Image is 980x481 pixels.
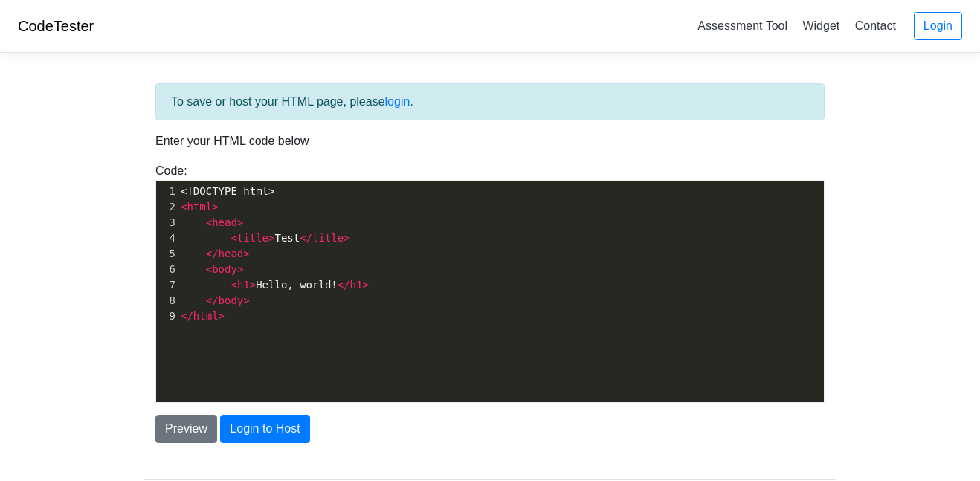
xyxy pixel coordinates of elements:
[300,232,312,244] span: </
[237,232,268,244] span: title
[144,162,836,403] div: Code:
[193,310,219,322] span: html
[181,279,369,291] span: Hello, world!
[914,12,962,40] a: Login
[156,277,178,293] div: 7
[156,262,178,277] div: 6
[219,310,225,322] span: >
[155,415,217,443] button: Preview
[243,294,249,306] span: >
[237,263,243,275] span: >
[231,279,236,291] span: <
[220,415,309,443] button: Login to Host
[212,263,237,275] span: body
[156,199,178,215] div: 2
[237,216,243,228] span: >
[219,294,244,306] span: body
[206,294,219,306] span: </
[231,232,236,244] span: <
[250,279,256,291] span: >
[156,293,178,309] div: 8
[181,201,187,213] span: <
[338,279,350,291] span: </
[181,310,193,322] span: </
[268,232,274,244] span: >
[212,216,237,228] span: head
[155,132,825,150] p: Enter your HTML code below
[181,232,350,244] span: Test
[18,18,94,34] a: CodeTester
[187,201,212,213] span: html
[692,13,793,38] a: Assessment Tool
[212,201,218,213] span: >
[312,232,344,244] span: title
[156,309,178,324] div: 9
[362,279,368,291] span: >
[796,13,845,38] a: Widget
[156,184,178,199] div: 1
[237,279,250,291] span: h1
[344,232,349,244] span: >
[385,95,410,108] a: login
[206,263,212,275] span: <
[155,83,825,120] div: To save or host your HTML page, please .
[156,246,178,262] div: 5
[206,216,212,228] span: <
[181,185,274,197] span: <!DOCTYPE html>
[849,13,902,38] a: Contact
[350,279,363,291] span: h1
[219,248,244,259] span: head
[206,248,219,259] span: </
[156,215,178,230] div: 3
[243,248,249,259] span: >
[156,230,178,246] div: 4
